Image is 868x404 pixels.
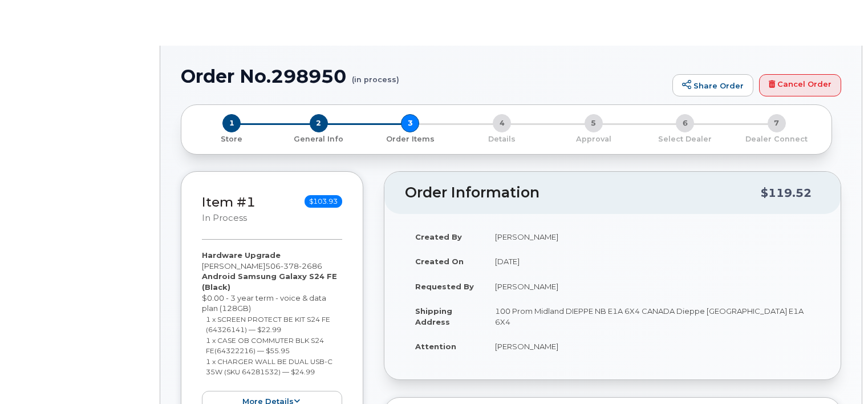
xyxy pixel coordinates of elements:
small: 1 x SCREEN PROTECT BE KIT S24 FE (64326141) — $22.99 [206,315,330,334]
strong: Shipping Address [415,306,452,326]
small: in process [202,213,247,223]
a: Share Order [672,74,753,97]
span: 506 [265,261,322,270]
span: 2 [310,114,328,132]
strong: Android Samsung Galaxy S24 FE (Black) [202,272,337,292]
small: 1 x CASE OB COMMUTER BLK S24 FE(64322216) — $55.95 [206,336,324,355]
h1: Order No.298950 [181,66,667,86]
strong: Created On [415,257,464,266]
small: 1 x CHARGER WALL BE DUAL USB-C 35W (SKU 64281532) — $24.99 [206,357,332,377]
span: $103.93 [305,195,342,208]
strong: Created By [415,232,462,241]
span: 1 [222,114,241,132]
td: 100 Prom Midland DIEPPE NB E1A 6X4 CANADA Dieppe [GEOGRAPHIC_DATA] E1A 6X4 [485,298,820,334]
p: General Info [278,134,360,144]
span: 378 [281,261,299,270]
a: 1 Store [190,132,273,144]
td: [PERSON_NAME] [485,224,820,249]
div: $119.52 [761,182,812,204]
a: Cancel Order [759,74,841,97]
a: Item #1 [202,194,255,210]
strong: Requested By [415,282,474,291]
td: [PERSON_NAME] [485,274,820,299]
td: [PERSON_NAME] [485,334,820,359]
h2: Order Information [405,185,761,201]
strong: Hardware Upgrade [202,251,281,260]
p: Store [195,134,269,144]
span: 2686 [299,261,322,270]
strong: Attention [415,342,456,351]
a: 2 General Info [273,132,365,144]
small: (in process) [352,66,399,84]
td: [DATE] [485,249,820,274]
